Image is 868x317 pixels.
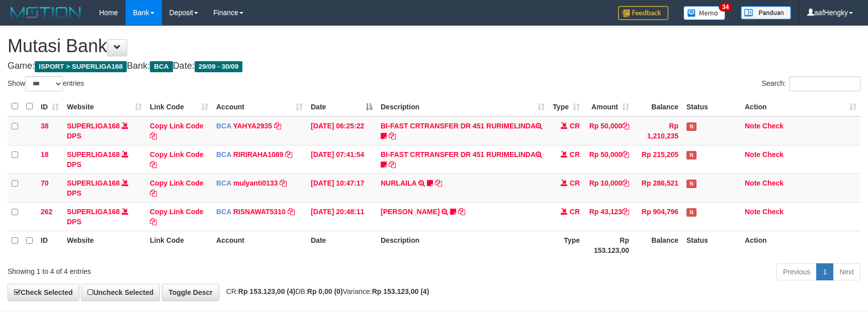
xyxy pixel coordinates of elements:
[741,6,791,20] img: panduan.png
[288,208,295,216] a: Copy RISNAWAT5310 to clipboard
[686,208,697,217] span: Has Note
[377,116,549,145] td: BI-FAST CRTRANSFER DR 451 RURIMELINDA
[238,287,296,295] strong: Rp 153.123,00 (4)
[549,97,584,116] th: Type: activate to sort column ascending
[285,150,292,158] a: Copy RIRIRAHA1089 to clipboard
[41,122,49,130] span: 38
[622,150,629,158] a: Copy Rp 50,000 to clipboard
[741,231,860,259] th: Action
[719,3,732,12] span: 34
[307,202,377,231] td: [DATE] 20:48:11
[745,122,760,130] a: Note
[686,180,697,188] span: Has Note
[221,287,429,295] span: CR: DB: Variance:
[622,122,629,130] a: Copy Rp 50,000 to clipboard
[307,116,377,145] td: [DATE] 06:25:22
[584,97,633,116] th: Amount: activate to sort column ascending
[570,122,580,130] span: CR
[216,179,231,187] span: BCA
[8,61,860,71] h4: Game: Bank: Date:
[377,231,549,259] th: Description
[762,76,860,91] label: Search:
[150,61,172,72] span: BCA
[622,179,629,187] a: Copy Rp 10,000 to clipboard
[622,208,629,216] a: Copy Rp 43,123 to clipboard
[776,263,817,280] a: Previous
[682,231,741,259] th: Status
[8,5,84,20] img: MOTION_logo.png
[389,161,396,169] a: Copy BI-FAST CRTRANSFER DR 451 RURIMELINDA to clipboard
[570,150,580,158] span: CR
[584,116,633,145] td: Rp 50,000
[745,179,760,187] a: Note
[633,97,682,116] th: Balance
[41,150,49,158] span: 18
[741,97,860,116] th: Action: activate to sort column ascending
[816,263,833,280] a: 1
[146,231,212,259] th: Link Code
[35,61,127,72] span: ISPORT > SUPERLIGA168
[381,179,416,187] a: NURLAILA
[233,122,272,130] a: YAHYA2935
[150,208,204,226] a: Copy Link Code
[745,208,760,216] a: Note
[67,179,120,187] a: SUPERLIGA168
[683,6,726,20] img: Button%20Memo.svg
[789,76,860,91] input: Search:
[146,97,212,116] th: Link Code: activate to sort column ascending
[63,116,146,145] td: DPS
[549,231,584,259] th: Type
[762,122,784,130] a: Check
[280,179,287,187] a: Copy mulyanti0133 to clipboard
[762,150,784,158] a: Check
[81,284,160,301] a: Uncheck Selected
[435,179,442,187] a: Copy NURLAILA to clipboard
[307,231,377,259] th: Date
[458,208,465,216] a: Copy YOSI EFENDI to clipboard
[584,202,633,231] td: Rp 43,123
[67,122,120,130] a: SUPERLIGA168
[307,287,343,295] strong: Rp 0,00 (0)
[233,208,286,216] a: RISNAWAT5310
[8,284,79,301] a: Check Selected
[63,231,146,259] th: Website
[37,231,63,259] th: ID
[25,76,63,91] select: Showentries
[570,179,580,187] span: CR
[63,202,146,231] td: DPS
[833,263,860,280] a: Next
[584,231,633,259] th: Rp 153.123,00
[372,287,429,295] strong: Rp 153.123,00 (4)
[274,122,281,130] a: Copy YAHYA2935 to clipboard
[67,150,120,158] a: SUPERLIGA168
[570,208,580,216] span: CR
[618,6,668,20] img: Feedback.jpg
[762,179,784,187] a: Check
[195,61,243,72] span: 29/09 - 30/09
[233,150,284,158] a: RIRIRAHA1089
[633,145,682,174] td: Rp 215,205
[745,150,760,158] a: Note
[212,97,307,116] th: Account: activate to sort column ascending
[8,262,354,276] div: Showing 1 to 4 of 4 entries
[584,174,633,202] td: Rp 10,000
[307,97,377,116] th: Date: activate to sort column descending
[63,145,146,174] td: DPS
[150,150,204,169] a: Copy Link Code
[633,202,682,231] td: Rp 904,796
[8,76,84,91] label: Show entries
[41,208,52,216] span: 262
[633,174,682,202] td: Rp 286,521
[633,231,682,259] th: Balance
[162,284,219,301] a: Toggle Descr
[150,179,204,197] a: Copy Link Code
[307,174,377,202] td: [DATE] 10:47:17
[216,150,231,158] span: BCA
[8,36,860,56] h1: Mutasi Bank
[63,97,146,116] th: Website: activate to sort column ascending
[41,179,49,187] span: 70
[216,122,231,130] span: BCA
[63,174,146,202] td: DPS
[233,179,278,187] a: mulyanti0133
[150,122,204,140] a: Copy Link Code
